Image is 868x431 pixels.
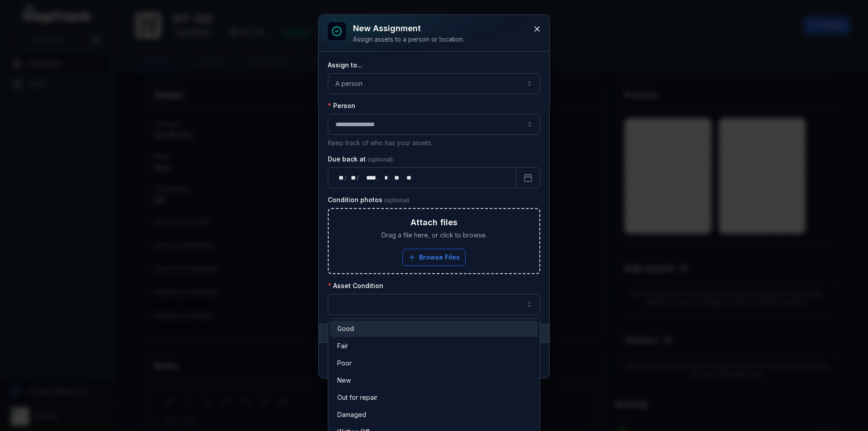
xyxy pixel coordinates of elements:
span: Fair [337,341,348,350]
span: New [337,376,351,385]
span: Good [337,324,354,333]
span: Out for repair [337,393,377,402]
span: Damaged [337,410,366,419]
span: Poor [337,359,352,368]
